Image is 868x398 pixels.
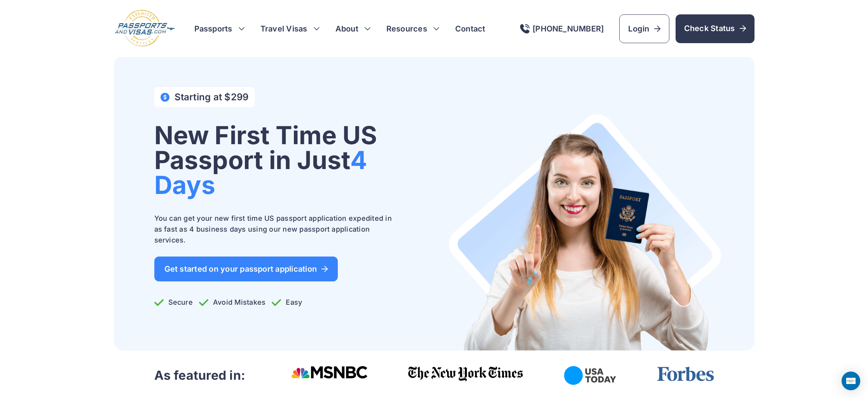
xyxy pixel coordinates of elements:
h3: Resources [386,23,440,34]
span: 4 Days [154,145,367,200]
a: Check Status [676,14,754,43]
h4: Starting at $299 [175,92,249,103]
p: Easy [272,297,302,308]
img: New First Time US Passport in Just 4 Days [448,113,722,351]
h1: New First Time US Passport in Just [154,123,428,197]
p: You can get your new first time US passport application expedited in as fast as 4 business days u... [154,213,395,246]
img: Msnbc [291,366,368,379]
p: Secure [154,297,193,308]
span: Login [628,23,660,34]
h3: Passports [194,23,245,34]
img: Forbes [657,366,714,382]
p: Avoid Mistakes [199,297,265,308]
div: Open Intercom Messenger [842,372,860,390]
a: About [335,23,358,34]
img: The New York Times [408,366,524,382]
a: Login [619,14,669,43]
span: Check Status [684,23,746,34]
a: Contact [455,23,486,34]
a: Get started on your passport application [154,257,338,281]
img: USA Today [564,366,616,385]
a: [PHONE_NUMBER] [520,24,604,33]
h3: As featured in: [154,368,246,383]
img: Logo [114,9,176,48]
h3: Travel Visas [260,23,320,34]
span: Get started on your passport application [164,265,328,273]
